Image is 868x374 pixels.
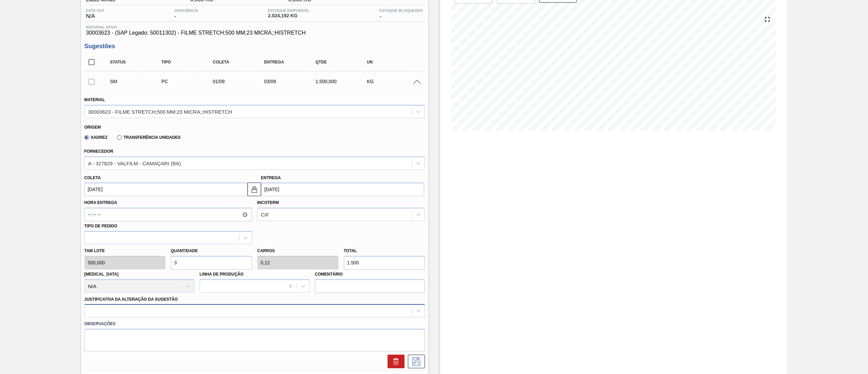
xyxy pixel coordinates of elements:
[84,8,106,19] div: N/A
[84,272,119,277] label: [MEDICAL_DATA]
[211,79,270,84] div: 01/09/2025
[84,319,425,329] label: Observações
[384,355,405,368] div: Excluir Sugestão
[173,8,200,19] div: -
[84,43,425,50] h3: Sugestões
[344,248,357,253] label: Total
[261,183,424,196] input: dd/mm/yyyy
[84,97,105,102] label: Material
[84,224,117,228] label: Tipo de pedido
[86,8,105,13] span: Data out
[257,248,275,253] label: Carros
[84,183,248,196] input: dd/mm/yyyy
[250,185,258,193] img: locked
[117,135,180,140] label: Transferência Unidades
[365,60,424,64] div: UN
[88,109,232,114] div: 30003623 - FILME STRETCH;500 MM;23 MICRA;;HISTRETCH
[378,8,425,19] div: -
[268,13,310,18] span: 2.024,192 KG
[314,79,372,84] div: 1.500,000
[405,355,425,368] div: Salvar Sugestão
[84,135,108,140] label: Xadrez
[261,212,269,218] div: CIF
[314,60,372,64] div: Qtde
[84,246,165,256] label: Tam lote
[248,183,261,196] button: locked
[261,175,281,180] label: Entrega
[365,79,424,84] div: KG
[200,272,244,277] label: Linha de Produção
[257,200,279,205] label: Incoterm
[315,269,425,279] label: Comentário
[86,25,423,29] span: Material ativo
[171,248,198,253] label: Quantidade
[84,149,113,154] label: Fornecedor
[84,297,178,302] label: Justificativa da Alteração da Sugestão
[84,198,252,208] label: Hora Entrega
[108,60,167,64] div: Status
[86,30,423,36] span: 30003623 - (SAP Legado: 50011302) - FILME STRETCH;500 MM;23 MICRA;;HISTRETCH
[84,125,101,130] label: Origem
[84,175,101,180] label: Coleta
[262,79,321,84] div: 03/09/2025
[160,60,218,64] div: Tipo
[88,160,181,166] div: A - 327829 - VALFILM - CAMAÇARI (BA)
[379,8,423,13] span: Estoque Bloqueado
[268,8,310,13] span: Estoque Disponível
[108,79,167,84] div: Sugestão Manual
[174,8,198,13] span: Suficiência
[160,79,218,84] div: Pedido de Compra
[262,60,321,64] div: Entrega
[211,60,270,64] div: Coleta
